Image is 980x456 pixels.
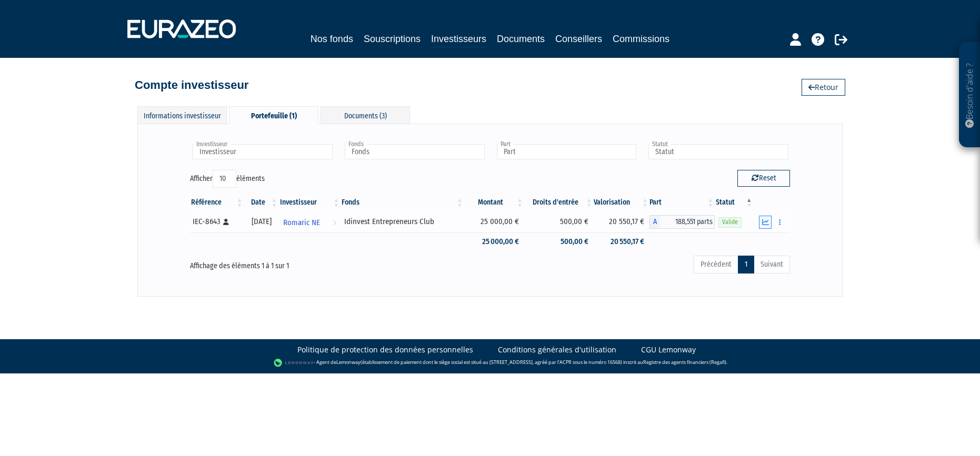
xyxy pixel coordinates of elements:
th: Part: activer pour trier la colonne par ordre croissant [649,194,715,211]
a: Romaric NE [279,211,341,232]
div: A - Idinvest Entrepreneurs Club [649,215,715,229]
div: [DATE] [248,216,275,227]
div: Portefeuille (1) [229,106,318,124]
td: 25 000,00 € [464,232,524,251]
label: Afficher éléments [190,170,265,188]
td: 500,00 € [524,232,594,251]
td: 20 550,17 € [594,232,649,251]
div: Idinvest Entrepreneurs Club [344,216,460,227]
a: Conditions générales d'utilisation [498,344,616,355]
a: Politique de protection des données personnelles [297,344,473,355]
a: Retour [802,79,845,96]
td: 500,00 € [524,211,594,232]
a: Conseillers [555,32,602,46]
a: Commissions [613,32,669,46]
th: Montant: activer pour trier la colonne par ordre croissant [464,194,524,211]
td: 25 000,00 € [464,211,524,232]
i: Voir l'investisseur [333,213,336,232]
img: 1732889491-logotype_eurazeo_blanc_rvb.png [127,19,236,38]
th: Date: activer pour trier la colonne par ordre croissant [244,194,279,211]
h4: Compte investisseur [135,79,248,92]
span: Romaric NE [283,213,320,232]
th: Investisseur: activer pour trier la colonne par ordre croissant [279,194,341,211]
div: IEC-8643 [193,216,241,227]
div: - Agent de (établissement de paiement dont le siège social est situé au [STREET_ADDRESS], agréé p... [11,358,969,368]
span: Valide [718,217,742,227]
span: A [649,215,660,229]
select: Afficheréléments [213,170,236,188]
a: Investisseurs [431,32,486,48]
a: 1 [738,256,754,273]
i: [Français] Personne physique [223,219,229,225]
a: CGU Lemonway [641,344,696,355]
div: Documents (3) [321,106,410,124]
button: Reset [737,170,790,187]
a: Nos fonds [311,32,353,46]
a: Souscriptions [364,32,421,46]
td: 20 550,17 € [594,211,649,232]
a: Documents [497,32,545,46]
th: Référence : activer pour trier la colonne par ordre croissant [190,194,244,211]
div: Affichage des éléments 1 à 1 sur 1 [190,255,431,271]
th: Droits d'entrée: activer pour trier la colonne par ordre croissant [524,194,594,211]
p: Besoin d'aide ? [964,48,976,143]
span: 188,551 parts [660,215,715,229]
div: Informations investisseur [137,106,227,124]
th: Statut : activer pour trier la colonne par ordre d&eacute;croissant [715,194,754,211]
a: Lemonway [336,359,361,366]
img: logo-lemonway.png [274,358,314,368]
th: Fonds: activer pour trier la colonne par ordre croissant [341,194,464,211]
a: Registre des agents financiers (Regafi) [643,359,726,366]
th: Valorisation: activer pour trier la colonne par ordre croissant [594,194,649,211]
